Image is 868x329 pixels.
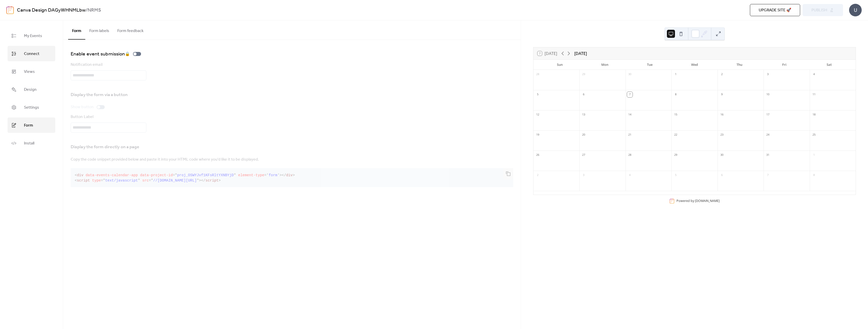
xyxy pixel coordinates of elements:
div: 12 [535,112,540,117]
div: 17 [765,112,771,117]
div: 13 [581,112,586,117]
div: U [849,4,862,16]
div: 27 [581,152,586,158]
div: 26 [535,152,540,158]
div: [DATE] [574,50,587,56]
button: Form [68,20,85,40]
div: 16 [719,112,725,117]
b: / [86,6,88,15]
div: 6 [581,92,586,97]
div: 4 [627,172,633,178]
div: 14 [627,112,633,117]
div: 29 [673,152,679,158]
div: 5 [673,172,679,178]
span: Connect [24,50,39,58]
span: My Events [24,32,42,40]
button: Form labels [85,20,113,39]
div: 28 [627,152,633,158]
div: 25 [811,132,817,138]
div: 29 [581,72,586,77]
button: Upgrade site 🚀 [750,4,800,16]
div: 19 [535,132,540,138]
div: Sun [537,60,582,70]
a: Settings [8,100,55,115]
img: logo [6,6,14,14]
div: 30 [719,152,725,158]
div: 18 [811,112,817,117]
div: 2 [535,172,540,178]
a: Canva Design DAGyWHNMLbw [17,6,86,15]
div: Powered by [676,199,720,203]
div: Wed [672,60,717,70]
a: Connect [8,46,55,61]
a: Form [8,117,55,133]
span: Design [24,86,37,94]
a: My Events [8,28,55,43]
span: Install [24,139,34,147]
span: Form [24,122,33,129]
div: 24 [765,132,771,138]
div: 7 [627,92,633,97]
div: 22 [673,132,679,138]
div: 2 [719,72,725,77]
div: Tue [627,60,672,70]
div: 3 [581,172,586,178]
div: 3 [765,72,771,77]
div: 4 [811,72,817,77]
a: [DOMAIN_NAME] [695,199,720,203]
div: 15 [673,112,679,117]
div: 11 [811,92,817,97]
a: Views [8,64,55,79]
div: 30 [627,72,633,77]
div: 20 [581,132,586,138]
div: Thu [717,60,762,70]
div: 31 [765,152,771,158]
b: NRMS [88,6,101,15]
span: Upgrade site 🚀 [759,7,791,13]
button: Form feedback [113,20,148,39]
span: Settings [24,104,39,111]
div: 1 [811,152,817,158]
div: 8 [673,92,679,97]
div: 1 [673,72,679,77]
div: 7 [765,172,771,178]
div: Mon [582,60,627,70]
div: 9 [719,92,725,97]
div: Sat [807,60,852,70]
div: Fri [762,60,807,70]
div: 8 [811,172,817,178]
a: Design [8,82,55,97]
div: 6 [719,172,725,178]
div: 23 [719,132,725,138]
a: Install [8,135,55,151]
div: 5 [535,92,540,97]
div: 10 [765,92,771,97]
span: Views [24,68,35,76]
div: 21 [627,132,633,138]
div: 28 [535,72,540,77]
